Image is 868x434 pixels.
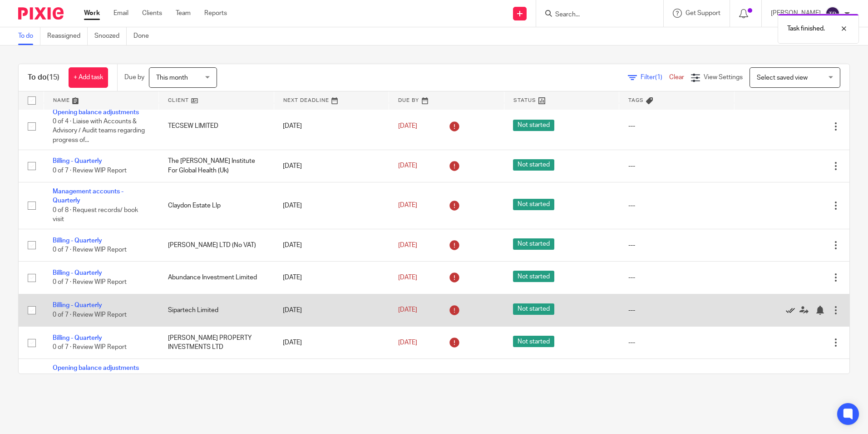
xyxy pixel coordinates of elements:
[47,74,59,81] span: (15)
[513,336,554,347] span: Not started
[84,9,100,18] a: Work
[628,121,725,131] div: ---
[53,167,127,174] span: 0 of 7 · Review WIP Report
[274,262,389,294] td: [DATE]
[69,67,108,88] a: + Add task
[18,7,64,20] img: Pixie
[655,74,662,81] span: (1)
[513,159,554,171] span: Not started
[628,273,725,282] div: ---
[159,182,274,229] td: Claydon Estate Llp
[786,306,799,315] a: Mark as done
[274,150,389,182] td: [DATE]
[825,6,840,21] img: svg%3E
[513,303,554,315] span: Not started
[156,75,188,81] span: This month
[398,307,417,313] span: [DATE]
[133,27,156,45] a: Done
[513,120,554,131] span: Not started
[53,270,102,276] a: Billing - Quarterly
[398,242,417,248] span: [DATE]
[142,9,162,18] a: Clients
[159,359,274,406] td: JT Financial Management
[274,182,389,229] td: [DATE]
[176,9,191,18] a: Team
[628,98,644,103] span: Tags
[53,158,102,164] a: Billing - Quarterly
[274,294,389,326] td: [DATE]
[757,75,808,81] span: Select saved view
[159,103,274,150] td: TECSEW LIMITED
[53,335,102,341] a: Billing - Quarterly
[53,237,102,244] a: Billing - Quarterly
[53,344,127,350] span: 0 of 7 · Review WIP Report
[53,247,127,253] span: 0 of 7 · Review WIP Report
[398,339,417,346] span: [DATE]
[53,188,123,204] a: Management accounts - Quarterly
[159,150,274,182] td: The [PERSON_NAME] Institute For Global Health (Uk)
[53,118,145,143] span: 0 of 4 · Liaise with Accounts & Advisory / Audit teams regarding progress of...
[513,199,554,210] span: Not started
[274,327,389,359] td: [DATE]
[628,241,725,250] div: ---
[628,338,725,347] div: ---
[53,365,139,371] a: Opening balance adjustments
[704,74,743,81] span: View Settings
[53,207,138,223] span: 0 of 8 · Request records/ book visit
[159,229,274,261] td: [PERSON_NAME] LTD (No VAT)
[398,163,417,169] span: [DATE]
[159,262,274,294] td: Abundance Investment Limited
[669,74,684,81] a: Clear
[94,27,127,45] a: Snoozed
[274,103,389,150] td: [DATE]
[113,9,128,18] a: Email
[53,312,127,318] span: 0 of 7 · Review WIP Report
[53,302,102,308] a: Billing - Quarterly
[398,274,417,281] span: [DATE]
[513,271,554,282] span: Not started
[628,201,725,210] div: ---
[18,27,40,45] a: To do
[513,238,554,250] span: Not started
[159,294,274,326] td: Sipartech Limited
[28,73,59,82] h1: To do
[398,202,417,209] span: [DATE]
[47,27,88,45] a: Reassigned
[787,24,825,33] p: Task finished.
[53,109,139,116] a: Opening balance adjustments
[641,74,669,81] span: Filter
[274,229,389,261] td: [DATE]
[159,327,274,359] td: [PERSON_NAME] PROPERTY INVESTMENTS LTD
[274,359,389,406] td: [DATE]
[398,123,417,129] span: [DATE]
[204,9,227,18] a: Reports
[124,73,144,82] p: Due by
[628,306,725,315] div: ---
[53,279,127,286] span: 0 of 7 · Review WIP Report
[628,161,725,171] div: ---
